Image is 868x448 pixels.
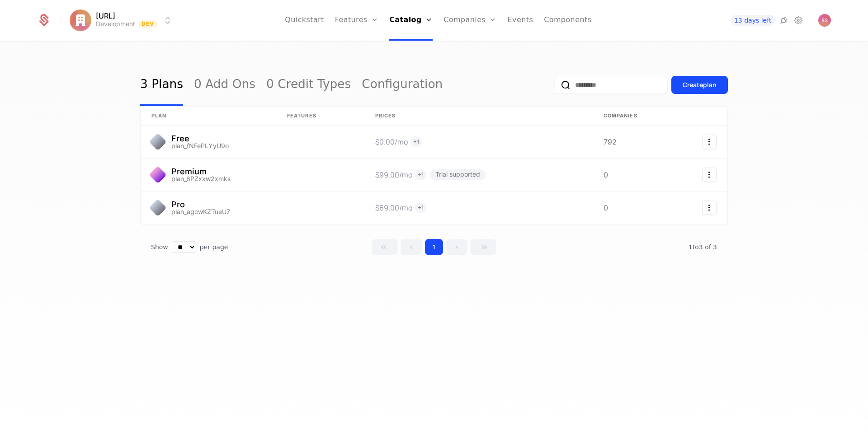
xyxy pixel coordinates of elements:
[96,12,115,19] span: [URL]
[702,201,717,215] button: Select action
[372,239,398,255] button: Go to first page
[401,239,422,255] button: Go to previous page
[425,239,443,255] button: Go to page 1
[470,239,496,255] button: Go to last page
[141,107,276,126] th: plan
[731,15,775,26] a: 13 days left
[689,243,713,251] span: 1 to 3 of
[266,64,351,106] a: 0 Credit Types
[151,243,168,252] span: Show
[362,64,443,106] a: Configuration
[276,107,364,126] th: Features
[194,64,255,106] a: 0 Add Ons
[139,20,157,28] span: Dev
[818,14,831,27] img: Brian Salts-Halcomb
[446,239,467,255] button: Go to next page
[140,64,183,106] a: 3 Plans
[702,168,717,182] button: Select action
[172,241,196,253] select: Select page size
[140,239,728,255] div: Table pagination
[793,15,804,26] a: Settings
[96,19,135,28] div: Development
[689,243,717,251] span: 3
[364,107,593,126] th: Prices
[200,243,228,252] span: per page
[818,14,831,27] button: Open user button
[593,107,665,126] th: Companies
[702,135,717,149] button: Select action
[70,9,91,31] img: Appy.AI
[671,76,728,94] button: Createplan
[683,80,717,89] div: Create plan
[778,15,789,26] a: Integrations
[72,10,174,30] button: Select environment
[372,239,496,255] div: Page navigation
